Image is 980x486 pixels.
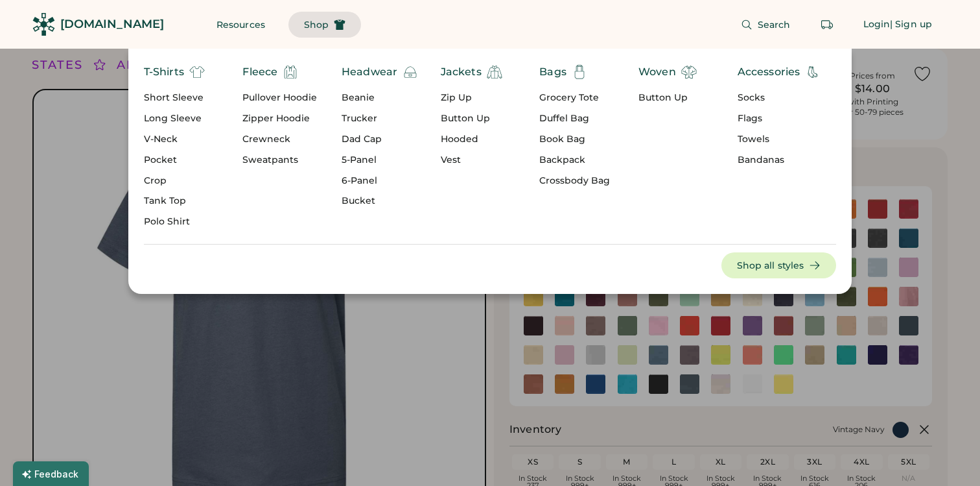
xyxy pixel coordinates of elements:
[189,64,205,80] img: t-shirt%20%282%29.svg
[441,64,482,80] div: Jackets
[242,154,317,167] div: Sweatpants
[738,91,821,104] div: Socks
[539,91,610,104] div: Grocery Tote
[539,64,566,80] div: Bags
[144,64,184,80] div: T-Shirts
[144,215,205,228] div: Polo Shirt
[539,175,610,188] div: Crossbody Bag
[918,428,974,483] iframe: Front Chat
[805,64,821,80] img: accessories-ab-01.svg
[144,133,205,146] div: V-Neck
[342,154,418,167] div: 5-Panel
[890,18,932,31] div: | Sign up
[342,112,418,125] div: Trucker
[814,12,840,38] button: Retrieve an order
[721,252,837,278] button: Shop all styles
[441,91,502,104] div: Zip Up
[60,16,164,32] div: [DOMAIN_NAME]
[144,91,205,104] div: Short Sleeve
[402,64,418,80] img: beanie.svg
[242,133,317,146] div: Crewneck
[144,175,205,188] div: Crop
[539,133,610,146] div: Book Bag
[539,112,610,125] div: Duffel Bag
[487,64,502,80] img: jacket%20%281%29.svg
[201,12,281,38] button: Resources
[342,91,418,104] div: Beanie
[144,154,205,167] div: Pocket
[342,133,418,146] div: Dad Cap
[288,12,361,38] button: Shop
[758,20,791,29] span: Search
[681,64,697,80] img: shirt.svg
[738,133,821,146] div: Towels
[638,64,676,80] div: Woven
[144,195,205,208] div: Tank Top
[738,154,821,167] div: Bandanas
[242,64,277,80] div: Fleece
[144,112,205,125] div: Long Sleeve
[283,64,298,80] img: hoodie.svg
[32,13,55,36] img: Rendered Logo - Screens
[539,154,610,167] div: Backpack
[242,91,317,104] div: Pullover Hoodie
[242,112,317,125] div: Zipper Hoodie
[638,91,697,104] div: Button Up
[572,64,587,80] img: Totebag-01.svg
[441,112,502,125] div: Button Up
[441,133,502,146] div: Hooded
[725,12,806,38] button: Search
[342,195,418,208] div: Bucket
[441,154,502,167] div: Vest
[738,64,800,80] div: Accessories
[342,64,397,80] div: Headwear
[863,18,891,31] div: Login
[738,112,821,125] div: Flags
[304,20,329,29] span: Shop
[342,175,418,188] div: 6-Panel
